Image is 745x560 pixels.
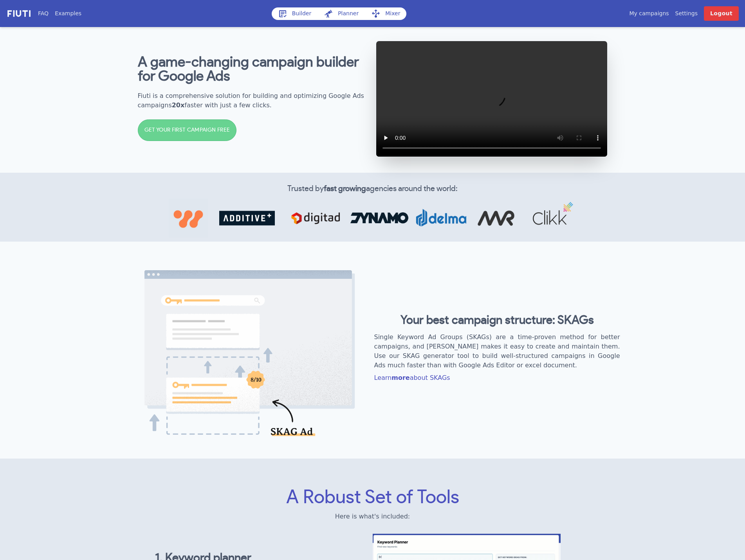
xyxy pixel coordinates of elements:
[212,203,282,233] img: abf0a6e.png
[365,7,406,20] a: Mixer
[138,91,370,110] h2: Fiuti is a comprehensive solution for building and optimizing Google Ads campaigns faster with ju...
[147,484,598,512] h2: A Robust Set of Tools
[675,9,698,18] a: Settings
[124,249,373,457] img: “Fiuti“
[147,512,598,521] h2: Here is what's included:
[414,208,469,228] img: d3352e4.png
[350,212,409,224] img: 83c4e68.jpg
[374,332,620,370] h2: Single Keyword Ad Groups (SKAGs) are a time-proven method for better campaigns, and [PERSON_NAME]...
[523,199,576,237] img: 5680c82.png
[317,7,365,20] a: Planner
[172,101,185,109] b: 20x
[147,183,598,195] h2: Trusted by agencies around the world:
[138,119,237,141] a: GET YOUR FIRST CAMPAIGN FREE
[400,314,594,326] b: Your best campaign structure: SKAGs
[38,9,49,18] a: FAQ
[374,374,450,381] a: Learnmoreabout SKAGs
[55,9,81,18] a: Examples
[376,41,608,157] video: Google Ads SKAG tool video
[138,55,359,83] b: A game-changing campaign builder for Google Ads
[704,6,739,21] a: Logout
[391,374,409,381] b: more
[629,9,669,18] a: My campaigns
[6,9,32,18] img: f731f27.png
[282,202,349,235] img: 7aba02c.png
[324,185,366,193] b: fast growing
[169,199,208,238] img: b8f48c0.jpg
[272,7,318,20] a: Builder
[469,200,523,236] img: cb4d2d3.png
